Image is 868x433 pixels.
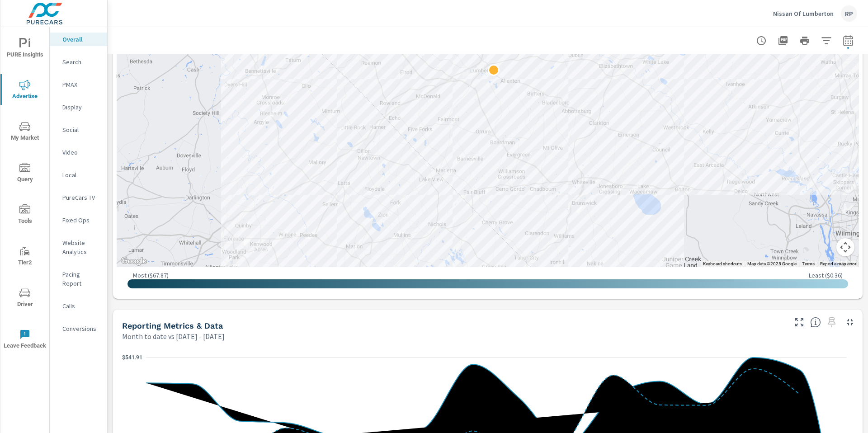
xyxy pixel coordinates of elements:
[62,301,100,311] p: Calls
[747,261,797,266] span: Map data ©2025 Google
[774,32,792,50] button: "Export Report to PDF"
[839,32,857,50] button: Select Date Range
[796,32,814,50] button: Print Report
[50,168,107,182] div: Local
[122,331,225,342] p: Month to date vs [DATE] - [DATE]
[50,146,107,159] div: Video
[3,287,47,310] span: Driver
[50,100,107,114] div: Display
[119,255,149,267] a: Open this area in Google Maps (opens a new window)
[810,317,821,328] span: Understand performance data overtime and see how metrics compare to each other.
[809,271,843,279] p: Least ( $0.36 )
[122,321,223,330] h5: Reporting Metrics & Data
[50,322,107,335] div: Conversions
[50,191,107,204] div: PureCars TV
[3,38,47,60] span: PURE Insights
[825,315,839,329] span: Select a preset comparison range to save this widget
[50,123,107,136] div: Social
[802,261,815,266] a: Terms (opens in new tab)
[50,55,107,69] div: Search
[773,9,834,18] p: Nissan Of Lumberton
[62,270,100,288] p: Pacing Report
[843,315,857,329] button: Minimize Widget
[3,329,47,351] span: Leave Feedback
[62,238,100,256] p: Website Analytics
[703,261,742,267] button: Keyboard shortcuts
[50,299,107,313] div: Calls
[62,216,100,225] p: Fixed Ops
[817,32,835,50] button: Apply Filters
[3,80,47,102] span: Advertise
[50,33,107,46] div: Overall
[841,5,857,22] div: RP
[62,125,100,134] p: Social
[50,236,107,259] div: Website Analytics
[62,324,100,333] p: Conversions
[119,255,149,267] img: Google
[792,315,807,329] button: Make Fullscreen
[62,35,100,44] p: Overall
[62,80,100,89] p: PMAX
[3,121,47,143] span: My Market
[3,204,47,226] span: Tools
[820,261,856,266] a: Report a map error
[0,27,49,360] div: nav menu
[62,148,100,157] p: Video
[50,268,107,290] div: Pacing Report
[3,246,47,268] span: Tier2
[133,271,169,279] p: Most ( $67.87 )
[122,354,142,361] text: $541.91
[836,238,854,256] button: Map camera controls
[62,57,100,66] p: Search
[50,213,107,227] div: Fixed Ops
[62,103,100,112] p: Display
[3,163,47,185] span: Query
[50,78,107,91] div: PMAX
[62,170,100,179] p: Local
[62,193,100,202] p: PureCars TV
